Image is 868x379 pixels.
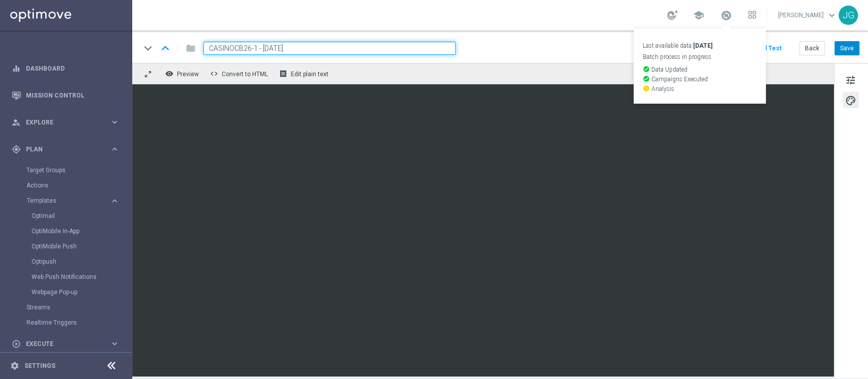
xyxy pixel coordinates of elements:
div: JG [839,6,858,25]
a: Target Groups [26,166,106,174]
div: Realtime Triggers [26,315,131,330]
div: Templates [27,198,110,204]
span: Edit plain text [291,71,328,78]
span: Preview [177,71,199,78]
a: [PERSON_NAME]keyboard_arrow_down [777,8,839,23]
i: keyboard_arrow_right [110,339,119,349]
button: Back [799,41,825,55]
div: Explore [12,118,110,127]
i: check_circle [643,75,650,82]
span: tune [845,74,856,87]
span: Convert to HTML [222,71,268,78]
p: Analysis [643,85,757,92]
span: Plan [26,146,110,152]
i: gps_fixed [12,145,21,154]
i: person_search [12,118,21,127]
a: Dashboard [26,55,119,82]
div: Actions [26,178,131,193]
span: Templates [27,198,100,204]
button: Mission Control [11,91,120,100]
i: equalizer [12,64,21,73]
div: Templates [26,193,131,300]
div: Webpage Pop-up [32,285,131,300]
a: Actions [26,181,106,189]
a: Last available data:[DATE] Batch process in progress check_circle Data Updated check_circle Campa... [720,8,733,24]
a: Mission Control [26,82,119,109]
a: OptiMobile In-App [32,227,106,235]
input: Enter a unique template name [203,42,456,55]
button: code Convert to HTML [207,67,273,80]
i: keyboard_arrow_up [158,41,173,56]
p: Batch process in progress [643,54,757,60]
div: Optimail [32,208,131,224]
button: Save [834,41,859,55]
div: Target Groups [26,163,131,178]
div: OptiMobile In-App [32,224,131,239]
i: remove_red_eye [165,70,173,78]
div: Web Push Notifications [32,269,131,285]
i: watch_later [643,85,650,92]
span: code [210,70,218,78]
i: play_circle_outline [12,339,21,349]
a: Realtime Triggers [26,319,106,327]
a: Streams [26,303,106,311]
span: Execute [26,341,110,347]
a: Settings [24,363,55,369]
i: keyboard_arrow_right [110,196,119,206]
a: Optipush [32,258,106,266]
a: Web Push Notifications [32,273,106,281]
div: Dashboard [12,55,119,82]
div: OptiMobile Push [32,239,131,254]
button: remove_red_eye Preview [163,67,203,80]
button: gps_fixed Plan keyboard_arrow_right [11,145,120,153]
div: Optipush [32,254,131,269]
p: Campaigns Executed [643,75,757,82]
p: Last available data: [643,43,757,49]
span: keyboard_arrow_down [826,10,837,21]
span: Explore [26,119,110,125]
button: play_circle_outline Execute keyboard_arrow_right [11,340,120,348]
button: Send Test [750,42,783,55]
span: school [693,10,704,21]
i: keyboard_arrow_right [110,117,119,127]
button: Templates keyboard_arrow_right [26,197,120,205]
span: palette [845,94,856,107]
a: Webpage Pop-up [32,288,106,296]
div: Execute [12,339,110,349]
button: equalizer Dashboard [11,65,120,73]
button: tune [843,72,859,88]
i: check_circle [643,66,650,73]
a: OptiMobile Push [32,242,106,250]
div: Plan [12,145,110,154]
i: receipt [279,70,287,78]
div: Streams [26,300,131,315]
button: receipt Edit plain text [277,67,333,80]
i: settings [10,361,19,370]
div: Mission Control [12,82,119,109]
strong: [DATE] [693,42,712,49]
button: person_search Explore keyboard_arrow_right [11,118,120,127]
p: Data Updated [643,66,757,73]
button: palette [843,92,859,108]
i: keyboard_arrow_right [110,144,119,154]
a: Optimail [32,212,106,220]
